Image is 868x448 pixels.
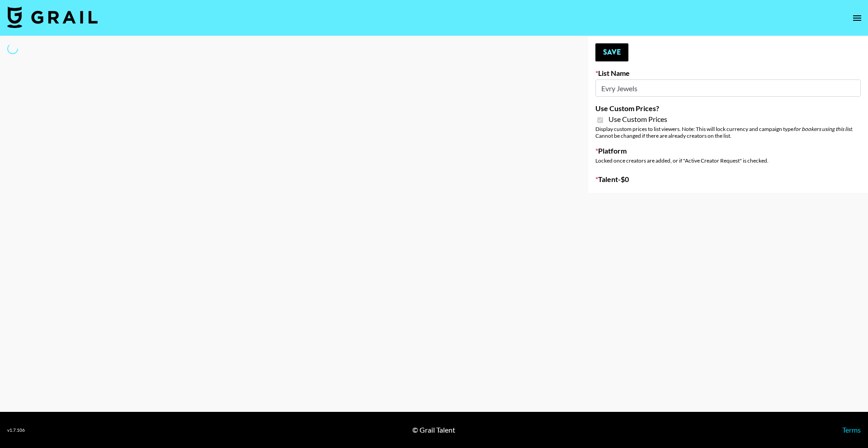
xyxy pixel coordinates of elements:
button: Save [595,43,628,61]
div: Display custom prices to list viewers. Note: This will lock currency and campaign type . Cannot b... [595,126,861,139]
div: © Grail Talent [412,425,455,434]
label: Talent - $ 0 [595,175,861,184]
div: Locked once creators are added, or if "Active Creator Request" is checked. [595,157,861,164]
em: for bookers using this list [793,126,852,132]
span: Use Custom Prices [609,115,667,124]
img: Grail Talent [7,6,98,28]
button: open drawer [848,9,866,27]
label: Use Custom Prices? [595,104,861,113]
label: List Name [595,69,861,78]
a: Terms [842,425,861,434]
div: v 1.7.106 [7,427,25,433]
label: Platform [595,146,861,155]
